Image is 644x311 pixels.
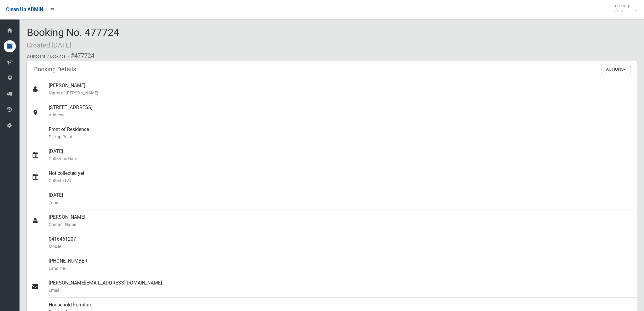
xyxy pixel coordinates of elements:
a: [PERSON_NAME][EMAIL_ADDRESS][DOMAIN_NAME]Email [27,276,637,298]
small: Created [DATE] [27,41,72,49]
small: Name of [PERSON_NAME] [49,89,632,97]
button: Actions [601,64,631,75]
header: Booking Details [27,63,83,75]
div: 0416461207 [49,232,632,254]
a: Dashboard [27,54,45,58]
small: Contact Name [49,221,632,228]
div: Not collected yet [49,166,632,188]
a: Bookings [50,54,65,58]
small: Address [49,111,632,118]
small: Pickup Point [49,133,632,140]
div: [DATE] [49,144,632,166]
small: Collected At [49,177,632,184]
span: Clean Up ADMIN [6,7,43,12]
li: #477724 [66,50,94,61]
div: [PERSON_NAME][EMAIL_ADDRESS][DOMAIN_NAME] [49,276,632,298]
div: [DATE] [49,188,632,210]
small: Admin [615,8,630,13]
div: [STREET_ADDRESS] [49,100,632,122]
div: [PERSON_NAME] [49,210,632,232]
span: Clean Up [612,4,636,13]
small: Mobile [49,243,632,250]
small: Landline [49,265,632,272]
small: Zone [49,199,632,206]
div: [PERSON_NAME] [49,78,632,100]
small: Email [49,287,632,294]
div: [PHONE_NUMBER] [49,254,632,276]
span: Booking No. 477724 [27,26,119,50]
div: Front of Residence [49,122,632,144]
small: Collection Date [49,155,632,162]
